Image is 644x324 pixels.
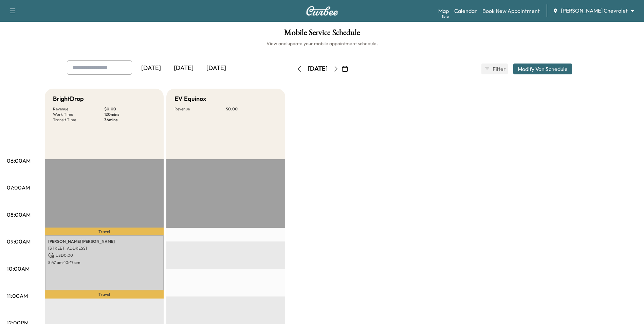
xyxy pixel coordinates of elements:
p: 08:00AM [7,211,31,219]
a: MapBeta [438,7,449,15]
h5: EV Equinox [174,94,206,104]
div: [DATE] [308,65,328,73]
p: Revenue [174,106,226,112]
p: Travel [45,228,164,235]
p: Work Time [53,112,104,117]
div: [DATE] [200,60,233,76]
div: [DATE] [167,60,200,76]
div: Beta [442,14,449,19]
p: 07:00AM [7,183,30,192]
button: Modify Van Schedule [513,64,572,74]
p: 09:00AM [7,237,31,246]
p: $ 0.00 [104,106,155,112]
p: 8:47 am - 10:47 am [48,260,160,265]
p: USD 0.00 [48,252,160,258]
p: Transit Time [53,117,104,123]
h5: BrightDrop [53,94,84,104]
p: [PERSON_NAME] [PERSON_NAME] [48,239,160,244]
img: Curbee Logo [306,6,338,16]
h6: View and update your mobile appointment schedule. [7,40,637,47]
p: Revenue [53,106,104,112]
button: Filter [481,64,508,74]
p: 11:00AM [7,292,28,300]
a: Book New Appointment [482,7,540,15]
p: 120 mins [104,112,155,117]
p: 06:00AM [7,157,31,165]
h1: Mobile Service Schedule [7,29,637,40]
span: Filter [493,65,505,73]
p: Travel [45,290,164,299]
a: Calendar [454,7,477,15]
p: $ 0.00 [226,106,277,112]
p: 36 mins [104,117,155,123]
div: [DATE] [135,60,167,76]
span: [PERSON_NAME] Chevrolet [561,7,628,15]
p: 10:00AM [7,265,30,273]
p: [STREET_ADDRESS] [48,246,160,251]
